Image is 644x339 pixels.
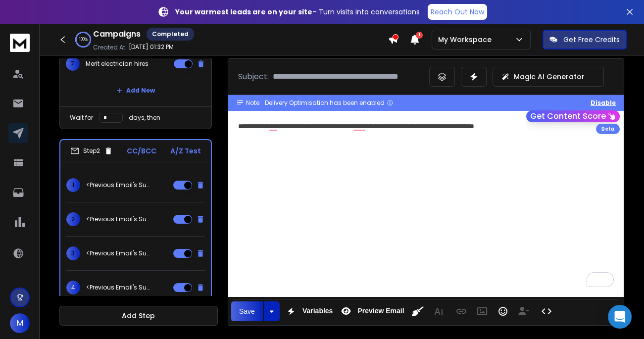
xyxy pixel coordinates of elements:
button: More Text [429,301,448,321]
button: M [10,313,30,333]
button: Magic AI Generator [493,67,604,87]
span: 7 [66,57,80,71]
span: Note: [246,99,261,107]
p: 100 % [79,37,88,43]
p: Reach Out Now [431,7,484,17]
button: Save [231,301,263,321]
p: – Turn visits into conversations [175,7,420,17]
li: Step2CC/BCCA/Z Test1<Previous Email's Subject>2<Previous Email's Subject>3<Previous Email's Subje... [59,139,212,331]
button: Insert Image (⌘P) [473,301,492,321]
button: Insert Link (⌘K) [452,301,471,321]
p: Wait for [70,114,93,122]
p: [DATE] 01:32 PM [129,43,174,51]
h1: Campaigns [93,28,141,40]
img: logo [10,34,30,52]
span: Preview Email [355,307,406,315]
button: Add New [108,81,163,100]
button: Disable [591,99,616,107]
p: <Previous Email's Subject> [86,284,149,291]
p: Merit electrician hires [86,60,149,68]
div: Completed [147,28,194,41]
button: Insert Unsubscribe Link [514,301,533,321]
p: A/Z Test [170,146,201,156]
button: Emoticons [494,301,512,321]
button: Get Content Score [526,110,620,122]
button: Add Step [59,306,218,326]
button: Get Free Credits [543,30,627,49]
div: Delivery Optimisation has been enabled [265,99,394,107]
span: 3 [66,246,80,260]
p: Magic AI Generator [514,72,585,82]
div: Open Intercom Messenger [608,305,632,329]
div: Step 2 [70,146,113,155]
p: <Previous Email's Subject> [86,215,149,223]
button: Preview Email [337,301,406,321]
p: <Previous Email's Subject> [86,181,149,189]
strong: Your warmest leads are on your site [175,7,312,17]
p: days, then [129,114,160,122]
p: Subject: [238,71,269,83]
span: 2 [66,212,80,226]
span: 4 [66,281,80,294]
button: Variables [282,301,335,321]
span: 1 [416,32,423,39]
div: Beta [596,124,620,134]
button: Clean HTML [408,301,427,321]
span: 1 [66,178,80,192]
p: Get Free Credits [563,35,620,45]
p: <Previous Email's Subject> [86,249,149,257]
p: My Workspace [438,35,495,45]
div: To enrich screen reader interactions, please activate Accessibility in Grammarly extension settings [228,111,624,297]
p: Created At: [93,44,127,51]
p: CC/BCC [127,146,156,156]
button: Code View [537,301,556,321]
a: Reach Out Now [428,4,487,20]
span: Variables [300,307,335,315]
